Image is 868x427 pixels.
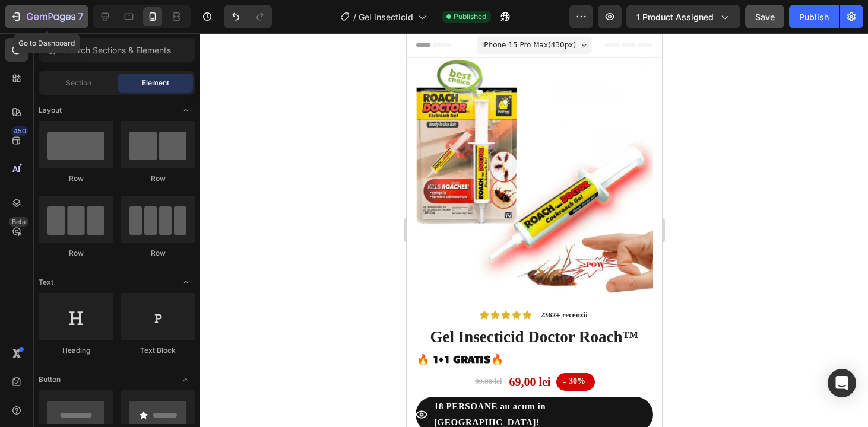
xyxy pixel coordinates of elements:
span: Layout [39,105,62,116]
span: Toggle open [176,273,195,292]
span: 1 product assigned [636,11,714,23]
span: Element [142,78,169,88]
span: Gel insecticid [359,11,413,23]
span: Toggle open [176,370,195,389]
div: Row [121,248,195,259]
button: 7 [5,5,88,28]
div: Beta [9,217,28,227]
div: Heading [39,345,113,356]
button: Save [745,5,784,28]
div: Row [39,173,113,184]
div: Publish [799,11,829,23]
span: Section [66,78,91,88]
span: Text [39,277,53,288]
div: Row [121,173,195,184]
p: 18 PERSOANE au acum în [GEOGRAPHIC_DATA]! [27,365,245,397]
button: 1 product assigned [626,5,740,28]
span: Toggle open [176,101,195,120]
div: 450 [11,126,28,136]
span: Button [39,374,61,385]
p: 7 [78,9,83,24]
div: Open Intercom Messenger [828,369,856,397]
div: Row [39,248,113,259]
span: Published [454,11,486,22]
div: Undo/Redo [224,5,272,28]
span: Save [755,12,775,22]
div: Text Block [121,345,195,356]
input: Search Sections & Elements [39,38,195,62]
button: Publish [789,5,839,28]
span: / [353,11,356,23]
iframe: Design area [407,33,662,427]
